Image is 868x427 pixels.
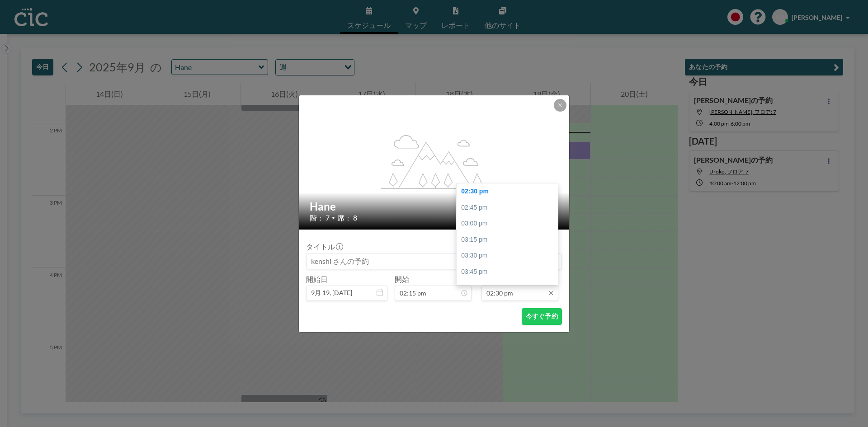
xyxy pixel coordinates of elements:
[395,275,409,284] label: 開始
[457,232,562,248] div: 03:15 pm
[381,134,488,188] g: flex-grow: 1.2;
[457,264,562,280] div: 03:45 pm
[457,216,562,232] div: 03:00 pm
[457,280,562,296] div: 04:00 pm
[310,213,330,222] span: 階： 7
[332,214,335,221] span: •
[306,242,342,251] label: タイトル
[475,278,478,298] span: -
[457,248,562,264] div: 03:30 pm
[310,200,559,213] h2: Hane
[457,200,562,216] div: 02:45 pm
[457,183,562,200] div: 02:30 pm
[307,253,561,269] input: kenshi さんの予約
[522,308,562,325] button: 今すぐ予約
[337,213,357,222] span: 席： 8
[306,275,328,284] label: 開始日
